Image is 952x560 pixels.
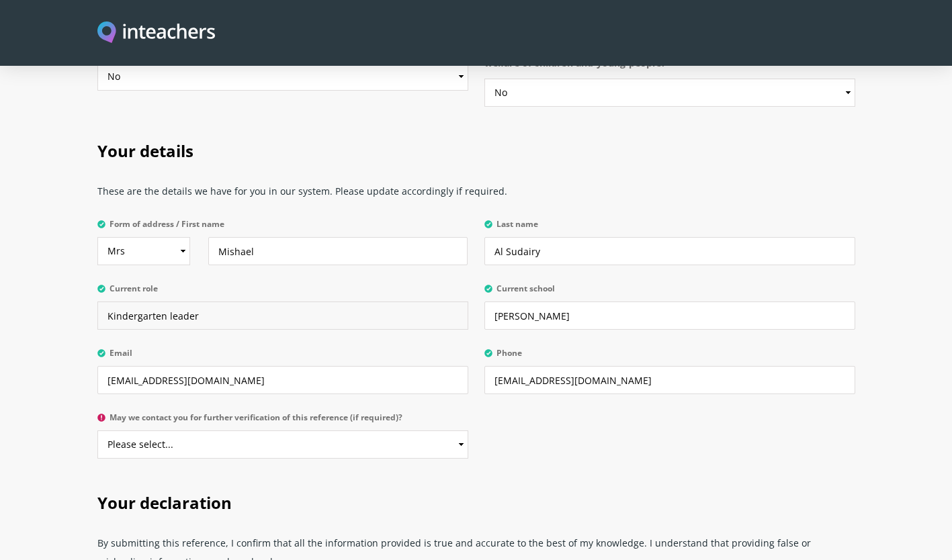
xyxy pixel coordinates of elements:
[97,284,468,301] label: Current role
[484,284,855,301] label: Current school
[97,21,216,45] img: Inteachers
[97,413,468,430] label: May we contact you for further verification of this reference (if required)?
[97,492,232,514] span: Your declaration
[484,220,855,237] label: Last name
[97,348,468,366] label: Email
[97,140,193,162] span: Your details
[97,21,216,45] a: Visit this site's homepage
[97,220,468,237] label: Form of address / First name
[484,348,855,366] label: Phone
[97,177,855,214] p: These are the details we have for you in our system. Please update accordingly if required.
